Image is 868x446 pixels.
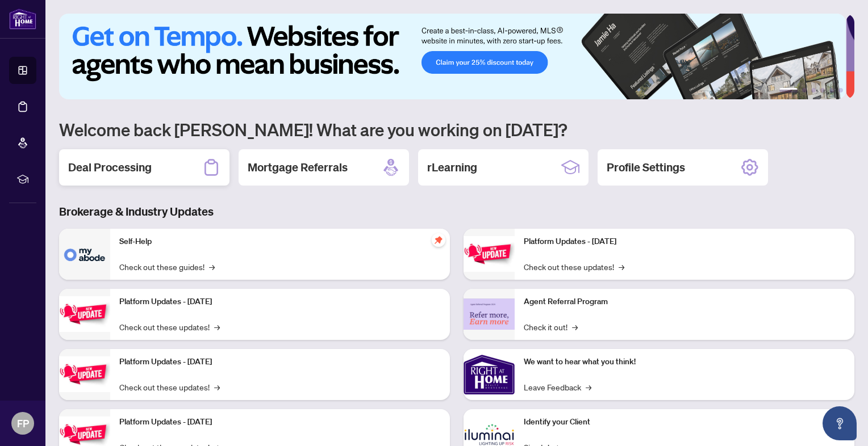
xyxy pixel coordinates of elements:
[119,321,220,333] a: Check out these updates!→
[464,236,515,272] img: Platform Updates - June 23, 2025
[59,119,854,140] h1: Welcome back [PERSON_NAME]! What are you working on [DATE]?
[524,321,578,333] a: Check it out!→
[524,235,845,248] p: Platform Updates - [DATE]
[119,381,220,393] a: Check out these updates!→
[586,381,591,393] span: →
[820,88,825,92] button: 4
[829,88,834,92] button: 5
[524,416,845,428] p: Identify your Client
[59,14,846,99] img: Slide 0
[119,356,441,368] p: Platform Updates - [DATE]
[524,381,591,393] a: Leave Feedback→
[214,321,220,333] span: →
[427,159,477,175] h2: rLearning
[119,235,441,248] p: Self-Help
[119,416,441,428] p: Platform Updates - [DATE]
[9,9,36,30] img: logo
[119,260,215,273] a: Check out these guides!→
[619,260,624,273] span: →
[68,159,152,175] h2: Deal Processing
[811,88,816,92] button: 3
[432,233,445,247] span: pushpin
[248,159,348,175] h2: Mortgage Referrals
[59,204,854,220] h3: Brokerage & Industry Updates
[838,88,843,92] button: 6
[214,381,220,393] span: →
[59,356,110,392] img: Platform Updates - July 21, 2025
[524,260,624,273] a: Check out these updates!→
[572,321,578,333] span: →
[17,415,29,431] span: FP
[607,159,685,175] h2: Profile Settings
[823,406,857,440] button: Open asap
[779,88,798,92] button: 1
[524,296,845,308] p: Agent Referral Program
[464,298,515,330] img: Agent Referral Program
[802,88,807,92] button: 2
[59,229,110,280] img: Self-Help
[524,356,845,368] p: We want to hear what you think!
[119,296,441,308] p: Platform Updates - [DATE]
[464,349,515,400] img: We want to hear what you think!
[209,260,215,273] span: →
[59,296,110,332] img: Platform Updates - September 16, 2025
